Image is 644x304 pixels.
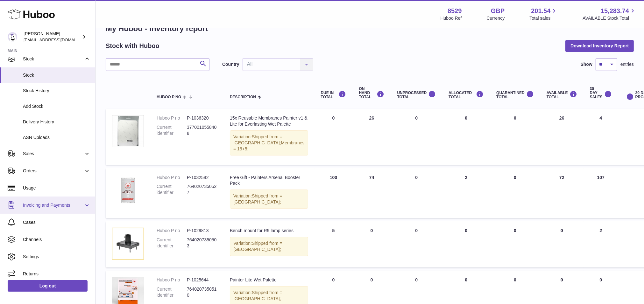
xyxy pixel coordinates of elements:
[187,228,217,234] dd: P-1029813
[157,237,187,249] dt: Current identifier
[487,15,505,21] div: Currency
[23,135,90,141] span: ASN Uploads
[8,32,17,42] img: admin@redgrass.ch
[187,124,217,136] dd: 3770010558408
[491,7,505,15] strong: GBP
[584,168,618,218] td: 107
[529,15,558,21] span: Total sales
[315,109,353,165] td: 0
[359,87,385,100] div: ON HAND Total
[584,109,618,165] td: 4
[233,241,282,252] span: Shipped from = [GEOGRAPHIC_DATA];
[391,221,442,267] td: 0
[23,119,90,125] span: Delivery History
[23,103,90,109] span: Add Stock
[442,221,490,267] td: 0
[230,228,308,234] div: Bench mount for R9 lamp series
[23,271,90,277] span: Returns
[230,130,308,155] div: Variation:
[565,40,634,52] button: Download Inventory Report
[112,115,144,147] img: product image
[233,193,282,204] span: Shipped from = [GEOGRAPHIC_DATA];
[547,91,577,99] div: AVAILABLE Total
[514,175,516,180] span: 0
[529,7,558,21] a: 201.54 Total sales
[23,151,84,157] span: Sales
[315,168,353,218] td: 100
[584,221,618,267] td: 2
[23,56,84,62] span: Stock
[353,221,391,267] td: 0
[315,221,353,267] td: 5
[106,24,634,34] h1: My Huboo - Inventory report
[601,7,629,15] span: 15,283.74
[442,109,490,165] td: 0
[187,237,217,249] dd: 7640207350503
[230,95,256,99] span: Description
[23,219,90,225] span: Cases
[391,168,442,218] td: 0
[448,7,462,15] strong: 8529
[496,91,534,99] div: QUARANTINED Total
[23,254,90,260] span: Settings
[531,7,550,15] span: 201.54
[230,115,308,127] div: 15x Reusable Membranes Painter v1 & Lite for Everlasting Wet Palette
[353,168,391,218] td: 74
[321,91,346,99] div: DUE IN TOTAL
[222,61,239,67] label: Country
[590,87,612,100] div: 30 DAY SALES
[230,175,308,187] div: Free Gift - Painters Arsenal Booster Pack
[230,237,308,256] div: Variation:
[233,140,305,151] span: Membranes = 15+5;
[24,37,94,42] span: [EMAIL_ADDRESS][DOMAIN_NAME]
[514,277,516,282] span: 0
[187,115,217,121] dd: P-1036320
[620,61,634,67] span: entries
[233,290,282,301] span: Shipped from = [GEOGRAPHIC_DATA];
[187,277,217,283] dd: P-1025644
[112,175,144,206] img: product image
[23,185,90,191] span: Usage
[106,42,159,50] h2: Stock with Huboo
[157,175,187,181] dt: Huboo P no
[23,237,90,243] span: Channels
[233,134,282,145] span: Shipped from = [GEOGRAPHIC_DATA];
[230,190,308,209] div: Variation:
[157,277,187,283] dt: Huboo P no
[157,115,187,121] dt: Huboo P no
[540,109,584,165] td: 26
[583,7,636,21] a: 15,283.74 AVAILABLE Stock Total
[514,228,516,233] span: 0
[230,277,308,283] div: Painter Lite Wet Palette
[157,95,181,99] span: Huboo P no
[23,168,84,174] span: Orders
[157,228,187,234] dt: Huboo P no
[449,91,484,99] div: ALLOCATED Total
[583,15,636,21] span: AVAILABLE Stock Total
[391,109,442,165] td: 0
[23,202,84,208] span: Invoicing and Payments
[441,15,462,21] div: Huboo Ref
[540,168,584,218] td: 72
[24,31,81,43] div: [PERSON_NAME]
[540,221,584,267] td: 0
[157,286,187,298] dt: Current identifier
[442,168,490,218] td: 2
[353,109,391,165] td: 26
[581,61,592,67] label: Show
[112,228,144,259] img: product image
[157,124,187,136] dt: Current identifier
[187,286,217,298] dd: 7640207350510
[187,175,217,181] dd: P-1032582
[514,115,516,121] span: 0
[157,183,187,196] dt: Current identifier
[397,91,436,99] div: UNPROCESSED Total
[8,280,88,292] a: Log out
[23,88,90,94] span: Stock History
[23,72,90,78] span: Stock
[187,183,217,196] dd: 7640207350527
